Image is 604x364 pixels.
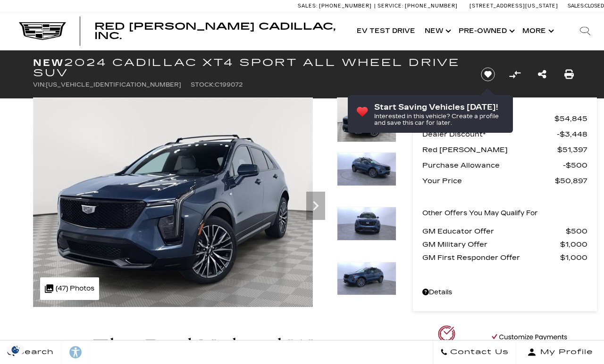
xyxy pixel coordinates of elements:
img: New 2024 Deep Sea Metallic Cadillac Sport image 3 [337,207,396,241]
span: Sales: [568,3,585,9]
a: GM First Responder Offer $1,000 [422,251,587,264]
span: $500 [566,225,587,238]
span: $51,397 [557,143,587,156]
span: GM Educator Offer [422,225,566,238]
span: $3,448 [557,128,587,141]
h1: 2024 Cadillac XT4 Sport All Wheel Drive SUV [33,57,465,78]
a: Purchase Allowance $500 [422,159,587,172]
span: Sales: [298,3,318,9]
strong: New [33,57,64,68]
a: Details [422,286,587,299]
a: GM Educator Offer $500 [422,225,587,238]
a: Your Price $50,897 [422,174,587,187]
button: More [518,12,557,50]
img: Opt-Out Icon [5,345,26,355]
span: $500 [563,159,587,172]
span: [PHONE_NUMBER] [405,3,458,9]
span: Service: [377,3,403,9]
span: Purchase Allowance [422,159,563,172]
img: New 2024 Deep Sea Metallic Cadillac Sport image 1 [337,97,396,142]
span: Red [PERSON_NAME] Cadillac, Inc. [94,21,336,41]
span: Search [15,346,54,359]
a: [STREET_ADDRESS][US_STATE] [470,3,558,9]
span: C199072 [215,81,243,88]
button: Compare vehicle [508,67,522,81]
button: Open user profile menu [516,340,604,364]
a: Service: [PHONE_NUMBER] [374,3,460,8]
span: $1,000 [560,238,587,251]
span: VIN: [33,81,46,88]
img: New 2024 Deep Sea Metallic Cadillac Sport image 1 [33,97,313,307]
a: Print this New 2024 Cadillac XT4 Sport All Wheel Drive SUV [564,68,574,81]
span: $1,000 [560,251,587,264]
span: Dealer Discount* [422,128,557,141]
div: Next [306,192,325,220]
span: Your Price [422,174,555,187]
img: New 2024 Deep Sea Metallic Cadillac Sport image 2 [337,152,396,186]
div: (47) Photos [40,277,99,300]
button: Save vehicle [478,67,498,82]
span: Closed [585,3,604,9]
span: GM Military Offer [422,238,560,251]
span: My Profile [537,346,593,359]
span: Stock: [191,81,215,88]
span: GM First Responder Offer [422,251,560,264]
img: New 2024 Deep Sea Metallic Cadillac Sport image 4 [337,262,396,296]
span: [US_VEHICLE_IDENTIFICATION_NUMBER] [46,81,181,88]
a: Red [PERSON_NAME] $51,397 [422,143,587,156]
p: Other Offers You May Qualify For [422,207,538,220]
a: Share this New 2024 Cadillac XT4 Sport All Wheel Drive SUV [538,68,546,81]
img: Cadillac Dark Logo with Cadillac White Text [19,22,66,40]
span: $54,845 [554,112,587,125]
span: [PHONE_NUMBER] [319,3,372,9]
a: New [420,12,454,50]
a: Pre-Owned [454,12,518,50]
span: $50,897 [555,174,587,187]
a: GM Military Offer $1,000 [422,238,587,251]
a: Dealer Discount* $3,448 [422,128,587,141]
a: Sales: [PHONE_NUMBER] [298,3,374,8]
section: Click to Open Cookie Consent Modal [5,345,26,355]
span: Red [PERSON_NAME] [422,143,557,156]
a: Contact Us [433,340,516,364]
span: Contact Us [448,346,509,359]
span: MSRP [422,112,554,125]
a: MSRP $54,845 [422,112,587,125]
a: Red [PERSON_NAME] Cadillac, Inc. [94,22,343,40]
a: EV Test Drive [352,12,420,50]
